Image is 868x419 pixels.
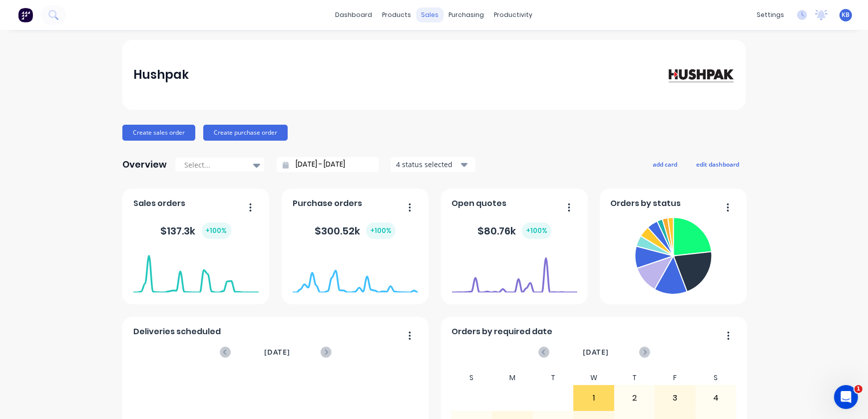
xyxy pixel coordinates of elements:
[451,371,492,385] div: S
[122,125,195,141] button: Create sales order
[489,7,538,22] div: productivity
[696,386,736,411] div: 4
[264,347,290,358] span: [DATE]
[522,222,551,239] div: + 100 %
[133,198,185,209] span: Sales orders
[452,198,507,209] span: Open quotes
[834,385,858,409] iframe: Intercom live chat
[315,222,396,239] div: $ 300.52k
[842,10,850,19] span: KB
[614,371,655,385] div: T
[444,7,489,22] div: purchasing
[615,386,655,411] div: 2
[331,7,378,22] a: dashboard
[293,198,362,209] span: Purchase orders
[366,222,396,239] div: + 100 %
[161,222,231,239] div: $ 137.3k
[133,326,221,338] span: Deliveries scheduled
[533,371,574,385] div: T
[18,7,33,22] img: Factory
[655,386,695,411] div: 3
[202,222,231,239] div: + 100 %
[492,371,533,385] div: M
[122,155,167,175] div: Overview
[378,7,417,22] div: products
[583,347,609,358] span: [DATE]
[477,222,551,239] div: $ 80.76k
[696,371,737,385] div: S
[573,371,614,385] div: W
[665,66,735,83] img: Hushpak
[611,198,681,209] span: Orders by status
[574,386,614,411] div: 1
[133,65,189,85] div: Hushpak
[646,158,684,171] button: add card
[396,159,459,170] div: 4 status selected
[855,385,863,393] span: 1
[391,157,475,172] button: 4 status selected
[690,158,746,171] button: edit dashboard
[655,371,696,385] div: F
[752,7,789,22] div: settings
[203,125,288,141] button: Create purchase order
[417,7,444,22] div: sales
